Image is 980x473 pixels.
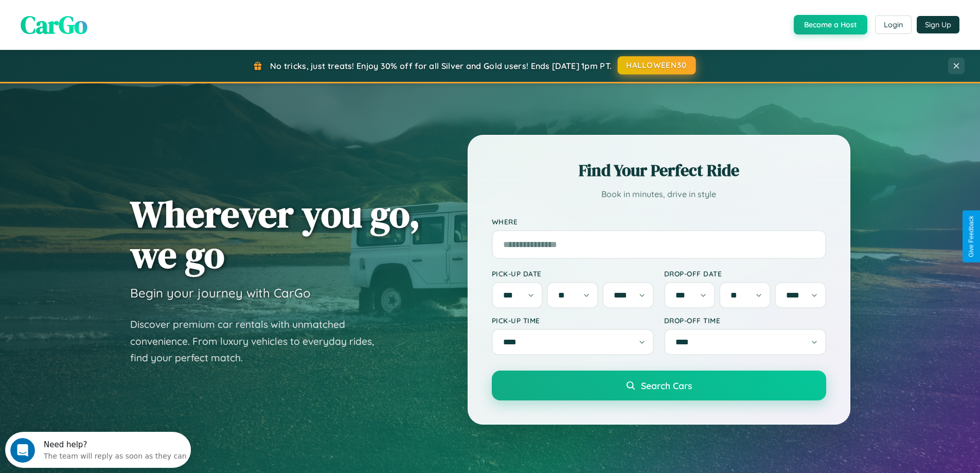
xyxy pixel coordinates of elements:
[917,16,959,33] button: Sign Up
[10,438,35,463] iframe: Intercom live chat
[664,316,826,325] label: Drop-off Time
[664,269,826,278] label: Drop-off Date
[130,316,387,366] p: Discover premium car rentals with unmatched convenience. From luxury vehicles to everyday rides, ...
[492,316,654,325] label: Pick-up Time
[492,371,826,400] button: Search Cars
[968,216,975,257] div: Give Feedback
[21,8,87,42] span: CarGo
[618,56,696,75] button: HALLOWEEN30
[39,17,182,28] div: The team will reply as soon as they can
[492,269,654,278] label: Pick-up Date
[794,15,867,34] button: Become a Host
[492,159,826,182] h2: Find Your Perfect Ride
[641,380,692,391] span: Search Cars
[130,285,311,301] h3: Begin your journey with CarGo
[492,187,826,202] p: Book in minutes, drive in style
[130,194,420,275] h1: Wherever you go, we go
[270,61,612,71] span: No tricks, just treats! Enjoy 30% off for all Silver and Gold users! Ends [DATE] 1pm PT.
[39,9,182,17] div: Need help?
[875,15,912,34] button: Login
[5,432,191,468] iframe: Intercom live chat discovery launcher
[4,4,191,32] div: Open Intercom Messenger
[492,217,826,226] label: Where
